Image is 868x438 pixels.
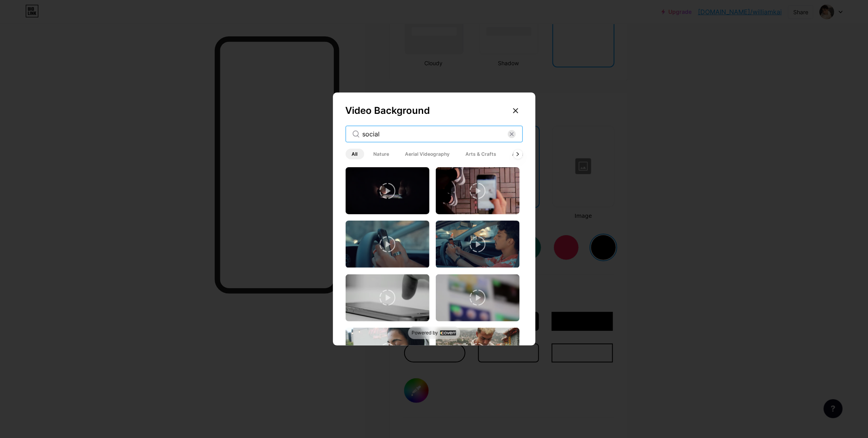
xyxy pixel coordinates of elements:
[367,149,396,159] span: Nature
[346,149,364,159] span: All
[399,149,456,159] span: Aerial Videography
[412,330,439,336] span: Powered by
[363,129,508,139] input: Search Videos
[506,149,548,159] span: Architecture
[460,149,503,159] span: Arts & Crafts
[346,105,430,116] span: Video Background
